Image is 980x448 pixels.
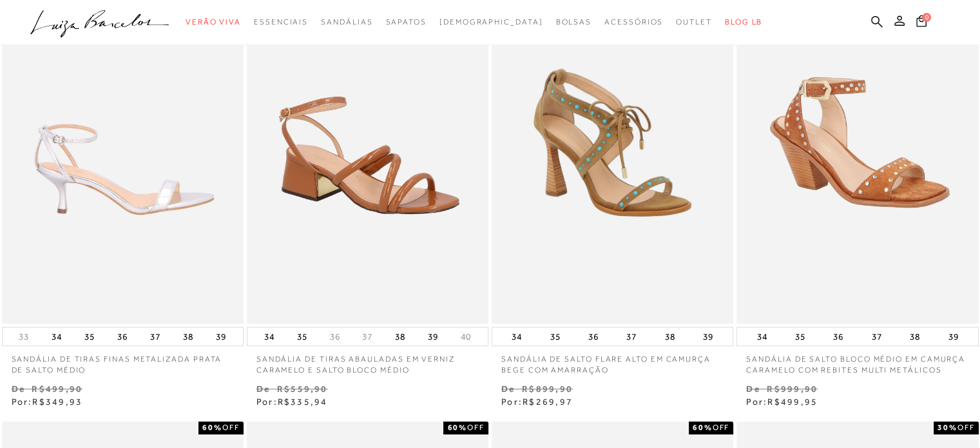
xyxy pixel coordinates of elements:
button: 37 [868,327,886,346]
span: R$269,97 [523,396,573,407]
span: OFF [712,423,729,432]
a: SANDÁLIA DE SALTO FLARE ALTO EM CAMURÇA BEGE COM AMARRAÇÃO [492,346,733,376]
a: categoryNavScreenReaderText [555,10,591,34]
a: noSubCategoriesText [439,10,543,34]
a: SANDÁLIA DE TIRAS ABAULADAS EM VERNIZ CARAMELO E SALTO BLOCO MÉDIO [247,346,488,376]
span: Acessórios [604,17,663,26]
button: 38 [906,327,924,346]
span: 0 [922,13,931,22]
a: categoryNavScreenReaderText [321,10,372,34]
a: SANDÁLIA DE SALTO BLOCO MÉDIO EM CAMURÇA CARAMELO COM REBITES MULTI METÁLICOS [736,346,978,376]
button: 34 [48,327,66,346]
span: Por: [12,396,83,407]
button: 37 [358,331,376,343]
span: Sapatos [385,17,426,26]
a: categoryNavScreenReaderText [186,10,241,34]
small: R$999,90 [767,384,818,394]
button: 36 [584,327,602,346]
span: Por: [501,396,573,407]
small: De [12,384,25,394]
span: Por: [256,396,328,407]
span: R$335,94 [278,396,328,407]
button: 38 [661,327,679,346]
button: 34 [260,327,278,346]
span: OFF [957,423,975,432]
strong: 60% [693,423,713,432]
button: 35 [81,327,99,346]
button: 36 [113,327,131,346]
strong: 30% [937,423,957,432]
button: 38 [179,327,197,346]
button: 35 [791,327,809,346]
span: Essenciais [254,17,308,26]
button: 35 [546,327,564,346]
button: 37 [146,327,164,346]
small: R$499,90 [32,384,82,394]
a: BLOG LB [725,10,762,34]
span: R$349,93 [32,396,82,407]
button: 39 [424,327,442,346]
button: 38 [391,327,409,346]
span: Verão Viva [186,17,241,26]
button: 36 [325,331,343,343]
button: 39 [944,327,962,346]
button: 39 [212,327,230,346]
button: 0 [912,14,930,32]
strong: 60% [202,423,222,432]
a: categoryNavScreenReaderText [604,10,663,34]
strong: 60% [447,423,467,432]
small: De [501,384,515,394]
a: categoryNavScreenReaderText [676,10,712,34]
span: [DEMOGRAPHIC_DATA] [439,17,543,26]
small: De [746,384,760,394]
button: 36 [829,327,847,346]
a: categoryNavScreenReaderText [254,10,308,34]
span: Sandálias [321,17,372,26]
button: 33 [15,331,33,343]
button: 37 [622,327,640,346]
button: 40 [457,331,475,343]
small: R$559,90 [277,384,328,394]
a: categoryNavScreenReaderText [385,10,426,34]
span: R$499,95 [767,396,818,407]
span: Por: [746,396,818,407]
button: 35 [293,327,311,346]
button: 34 [508,327,526,346]
small: R$899,90 [522,384,573,394]
span: OFF [467,423,485,432]
button: 39 [699,327,717,346]
small: De [256,384,270,394]
a: SANDÁLIA DE TIRAS FINAS METALIZADA PRATA DE SALTO MÉDIO [2,346,244,376]
span: Bolsas [555,17,591,26]
span: Outlet [676,17,712,26]
span: OFF [222,423,240,432]
button: 34 [753,327,771,346]
span: BLOG LB [725,17,762,26]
